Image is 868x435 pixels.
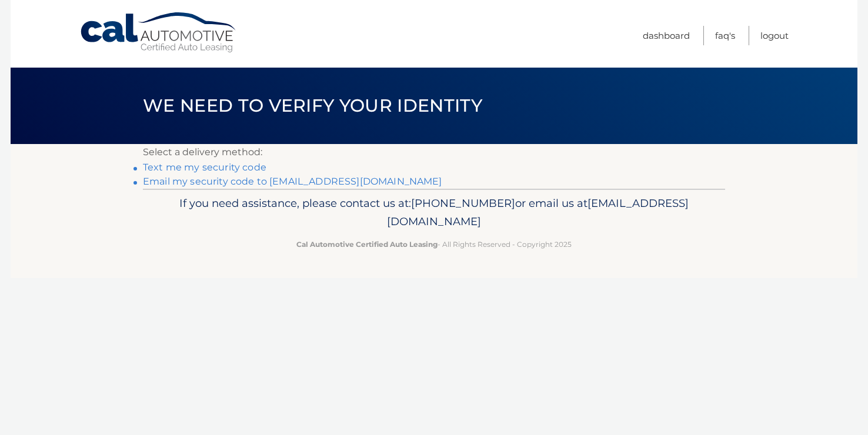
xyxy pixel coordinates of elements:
[296,240,438,249] strong: Cal Automotive Certified Auto Leasing
[143,144,725,160] p: Select a delivery method:
[411,196,515,210] span: [PHONE_NUMBER]
[143,176,442,187] a: Email my security code to [EMAIL_ADDRESS][DOMAIN_NAME]
[143,162,266,173] a: Text me my security code
[643,26,690,45] a: Dashboard
[79,12,238,53] a: Cal Automotive
[151,194,717,232] p: If you need assistance, please contact us at: or email us at
[715,26,735,45] a: FAQ's
[151,238,717,250] p: - All Rights Reserved - Copyright 2025
[143,95,482,116] span: We need to verify your identity
[760,26,789,45] a: Logout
